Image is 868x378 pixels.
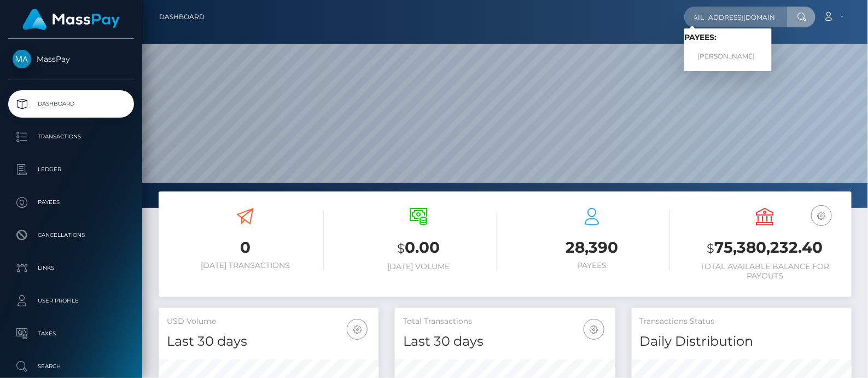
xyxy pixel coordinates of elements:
h6: Payees [514,261,671,270]
h5: Total Transactions [403,316,607,327]
a: [PERSON_NAME] [684,46,772,67]
input: Search... [684,7,787,27]
h5: USD Volume [167,316,370,327]
small: $ [707,241,715,256]
h3: 0.00 [340,237,497,259]
a: Transactions [8,123,134,150]
a: Ledger [8,156,134,183]
a: Taxes [8,320,134,347]
h3: 0 [167,237,324,258]
h3: 28,390 [514,237,671,258]
h6: [DATE] Transactions [167,261,324,270]
p: Search [13,358,130,375]
p: Dashboard [13,96,130,112]
h6: Total Available Balance for Payouts [686,262,843,281]
a: Dashboard [8,90,134,118]
small: $ [397,241,405,256]
a: Payees [8,189,134,216]
a: Links [8,254,134,282]
p: Cancellations [13,227,130,243]
h3: 75,380,232.40 [686,237,843,259]
h6: [DATE] Volume [340,262,497,271]
h4: Daily Distribution [640,332,843,351]
h5: Transactions Status [640,316,843,327]
p: Transactions [13,129,130,145]
p: Payees [13,194,130,211]
p: User Profile [13,293,130,309]
h4: Last 30 days [403,332,607,351]
span: MassPay [8,54,134,64]
a: Dashboard [159,5,205,28]
img: MassPay Logo [22,9,120,30]
h6: Payees: [684,33,772,42]
a: Cancellations [8,222,134,249]
img: MassPay [13,50,31,68]
a: User Profile [8,287,134,315]
p: Links [13,260,130,276]
p: Ledger [13,161,130,178]
p: Taxes [13,325,130,342]
h4: Last 30 days [167,332,370,351]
